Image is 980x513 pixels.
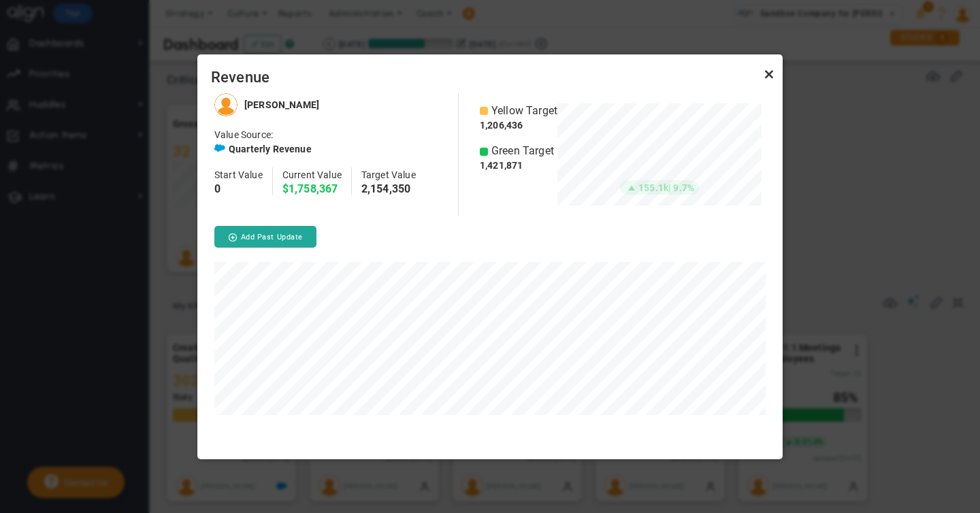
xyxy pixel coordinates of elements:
[761,67,777,83] a: Close
[214,143,225,154] span: Salesforce Enabled<br />Sandbox: Quarterly Revenue
[214,93,238,116] img: Tom Johnson
[361,169,416,180] span: Target Value
[214,183,263,195] h4: 0
[214,169,263,180] span: Start Value
[361,183,416,195] h4: 2,154,350
[211,68,769,87] span: Revenue
[491,103,557,119] span: Yellow Target
[244,99,319,111] h4: [PERSON_NAME]
[282,169,342,180] span: Current Value
[480,159,557,171] h4: 1,421,871
[491,144,554,159] span: Green Target
[214,129,273,140] span: Value Source:
[282,183,342,195] h4: $1,758,367
[480,119,557,131] h4: 1,206,436
[229,143,312,155] h4: Quarterly Revenue
[214,226,316,248] button: Add Past Update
